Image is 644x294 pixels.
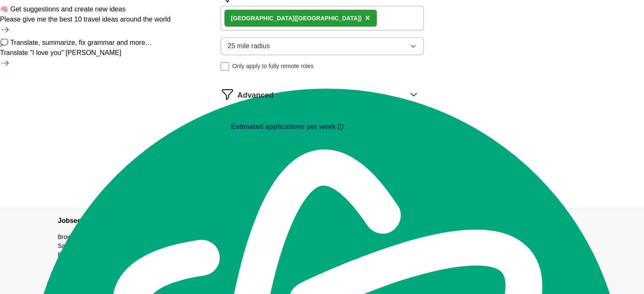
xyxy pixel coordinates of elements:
[228,41,270,51] span: 25 mile radius
[231,122,336,132] h3: Estimated applications per week
[238,90,274,101] span: Advanced
[221,37,424,55] button: 25 mile radius
[58,234,90,240] a: Browse jobs
[365,13,370,22] span: ×
[231,14,362,23] div: [GEOGRAPHIC_DATA]
[58,251,70,258] a: Blog
[221,88,234,101] img: filter
[345,122,347,132] h3: :
[221,62,229,71] input: Only apply to fully remote roles
[58,242,80,249] a: Salaries
[365,12,370,25] button: ×
[232,62,314,71] span: Only apply to fully remote roles
[294,15,362,22] span: ([GEOGRAPHIC_DATA])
